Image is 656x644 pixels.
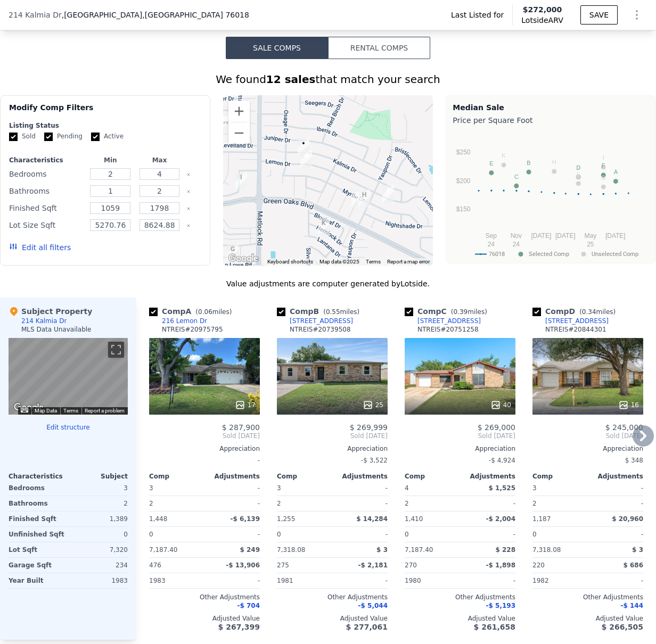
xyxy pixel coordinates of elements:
[632,546,643,554] span: $ 3
[162,325,223,334] div: NTREIS # 20975795
[532,515,551,523] span: 1,187
[235,172,247,190] div: 742 Cornfield Dr
[277,593,388,601] div: Other Adjustments
[277,573,330,588] div: 1981
[9,527,66,542] div: Unfinished Sqft
[486,232,497,240] text: Sep
[601,175,606,181] text: G
[9,201,84,216] div: Finished Sqft
[9,102,201,121] div: Modify Comp Filters
[405,444,515,453] div: Appreciation
[300,150,312,168] div: 216 Lemon Dr
[191,308,236,316] span: ( miles)
[356,515,388,523] span: $ 14,284
[486,602,515,609] span: -$ 5,193
[334,527,388,542] div: -
[207,481,260,496] div: -
[587,241,594,248] text: 25
[625,457,643,464] span: $ 348
[545,317,609,325] div: [STREET_ADDRESS]
[149,484,153,492] span: 3
[603,154,604,161] text: I
[9,167,84,181] div: Bedrooms
[226,37,328,59] button: Sale Comps
[489,484,515,492] span: $ 1,525
[9,156,84,164] div: Characteristics
[70,558,128,573] div: 234
[228,122,250,144] button: Zoom out
[277,472,332,481] div: Comp
[417,325,479,334] div: NTREIS # 20751258
[405,472,460,481] div: Comp
[186,172,191,177] button: Clear
[9,558,66,573] div: Garage Sqft
[580,5,618,24] button: SAVE
[460,472,515,481] div: Adjustments
[149,472,204,481] div: Comp
[334,481,388,496] div: -
[532,444,643,453] div: Appreciation
[9,423,128,432] button: Edit structure
[592,251,638,258] text: Unselected Comp
[486,562,515,569] span: -$ 1,898
[9,10,62,20] span: 214 Kalmia Dr
[35,407,57,415] button: Map Data
[405,562,417,569] span: 270
[162,317,207,325] div: 216 Lemon Dr
[11,401,46,415] img: Google
[319,259,359,265] span: Map data ©2025
[513,241,520,248] text: 24
[405,306,491,317] div: Comp C
[626,4,647,26] button: Show Options
[44,132,83,141] label: Pending
[9,573,66,588] div: Year Built
[511,232,522,240] text: Nov
[346,623,388,631] span: $ 277,061
[149,306,236,317] div: Comp A
[277,432,388,440] span: Sold [DATE]
[332,472,388,481] div: Adjustments
[545,325,606,334] div: NTREIS # 20844301
[70,481,128,496] div: 3
[532,317,609,325] a: [STREET_ADDRESS]
[70,511,128,526] div: 1,389
[266,73,316,86] strong: 12 sales
[226,562,260,569] span: -$ 13,906
[9,121,201,130] div: Listing Status
[267,258,313,266] button: Keyboard shortcuts
[602,623,643,631] span: $ 266,505
[358,189,370,208] div: 5302 Yaupon Dr
[453,113,649,128] div: Price per Square Foot
[9,542,66,557] div: Lot Sqft
[277,531,281,538] span: 0
[319,308,364,316] span: ( miles)
[405,432,515,440] span: Sold [DATE]
[405,496,458,511] div: 2
[453,128,646,261] div: A chart.
[63,408,78,414] a: Terms
[417,317,481,325] div: [STREET_ADDRESS]
[218,623,260,631] span: $ 267,399
[326,308,340,316] span: 0.55
[137,156,182,164] div: Max
[405,531,409,538] span: 0
[70,496,128,511] div: 2
[376,546,388,554] span: $ 3
[85,408,125,414] a: Report a problem
[149,317,207,325] a: 216 Lemon Dr
[605,423,643,432] span: $ 245,000
[290,325,351,334] div: NTREIS # 20739508
[590,573,643,588] div: -
[298,138,309,156] div: 214 Kalmia Dr
[226,252,261,266] a: Open this area in Google Maps (opens a new window)
[532,472,588,481] div: Comp
[527,160,531,166] text: B
[228,101,250,122] button: Zoom in
[186,207,191,211] button: Clear
[531,232,552,240] text: [DATE]
[186,224,191,228] button: Clear
[277,444,388,453] div: Appreciation
[226,252,261,266] img: Google
[235,400,256,410] div: 17
[240,546,260,554] span: $ 249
